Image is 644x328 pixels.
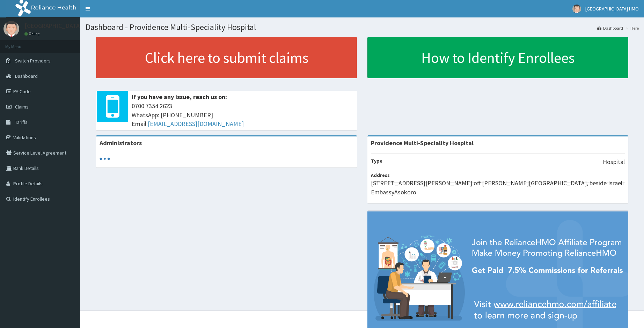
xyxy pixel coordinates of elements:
span: Claims [15,104,29,110]
li: Here [624,25,639,31]
span: Tariffs [15,119,28,125]
strong: Providence Multi-Speciality Hospital [371,139,474,147]
p: Hospital [603,157,625,166]
b: Address [371,172,390,178]
b: Type [371,158,382,164]
span: Switch Providers [15,58,51,64]
span: [GEOGRAPHIC_DATA] HMO [585,6,639,12]
span: Dashboard [15,73,38,79]
img: User Image [3,21,19,37]
a: [EMAIL_ADDRESS][DOMAIN_NAME] [148,120,244,128]
a: Online [24,31,41,36]
svg: audio-loading [100,154,110,164]
b: If you have any issue, reach us on: [132,93,227,101]
a: Dashboard [597,25,623,31]
h1: Dashboard - Providence Multi-Speciality Hospital [86,23,639,32]
span: 0700 7354 2623 WhatsApp: [PHONE_NUMBER] Email: [132,102,353,128]
a: Click here to submit claims [96,37,357,78]
img: User Image [572,5,581,13]
p: [STREET_ADDRESS][PERSON_NAME] off [PERSON_NAME][GEOGRAPHIC_DATA], beside Israeli EmbassyAsokoro [371,179,625,196]
a: How to Identify Enrollees [367,37,628,78]
p: [GEOGRAPHIC_DATA] HMO [24,23,96,29]
b: Administrators [100,139,142,147]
